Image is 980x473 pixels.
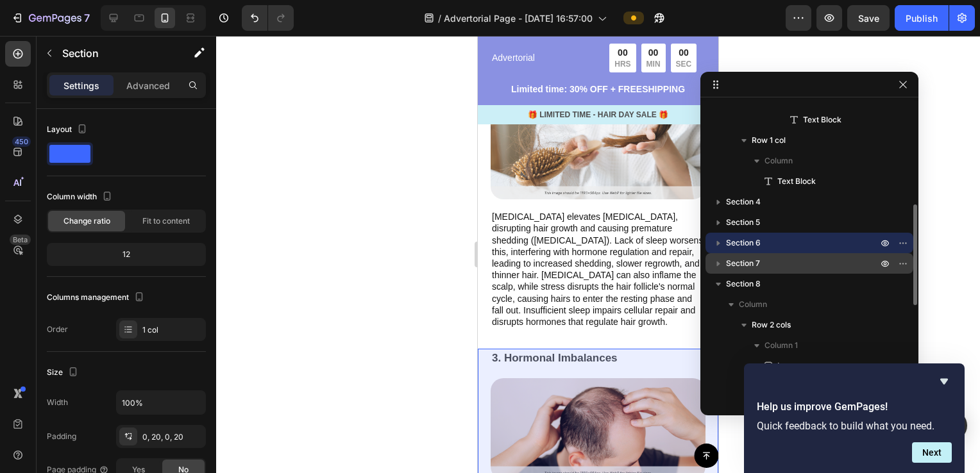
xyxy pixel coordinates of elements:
[117,391,205,414] input: Auto
[142,324,203,336] div: 1 col
[142,431,203,443] div: 0, 20, 0, 20
[726,257,760,270] span: Section 7
[752,134,786,147] span: Row 1 col
[63,215,110,227] span: Change ratio
[895,5,949,31] button: Publish
[47,324,68,335] div: Order
[142,215,190,227] span: Fit to content
[5,5,96,31] button: 7
[12,137,31,147] div: 450
[757,399,952,415] h2: Help us improve GemPages!
[726,195,761,208] span: Section 4
[47,121,90,138] div: Layout
[126,79,170,92] p: Advanced
[803,113,841,126] span: Text Block
[62,46,167,61] p: Section
[757,374,952,463] div: Help us improve GemPages!
[847,5,890,31] button: Save
[47,289,147,306] div: Columns management
[49,245,203,263] div: 12
[47,431,76,442] div: Padding
[47,188,115,206] div: Column width
[726,216,760,229] span: Section 5
[936,374,952,389] button: Hide survey
[13,342,228,444] img: gempages_561022344315798613-62f6ec27-6547-4885-b99c-accb586d3710.png
[63,79,99,92] p: Settings
[47,397,68,408] div: Width
[84,10,90,26] p: 7
[10,235,31,245] div: Beta
[242,5,294,31] div: Undo/Redo
[752,319,791,331] span: Row 2 cols
[478,36,718,473] iframe: Design area
[47,364,81,381] div: Size
[726,278,761,290] span: Section 8
[757,420,952,432] p: Quick feedback to build what you need.
[858,13,879,24] span: Save
[726,236,761,249] span: Section 6
[777,360,800,372] span: Image
[739,298,767,311] span: Column
[906,12,938,25] div: Publish
[438,12,441,25] span: /
[444,12,593,25] span: Advertorial Page - [DATE] 16:57:00
[765,154,793,167] span: Column
[765,339,798,352] span: Column 1
[912,442,952,463] button: Next question
[777,175,816,188] span: Text Block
